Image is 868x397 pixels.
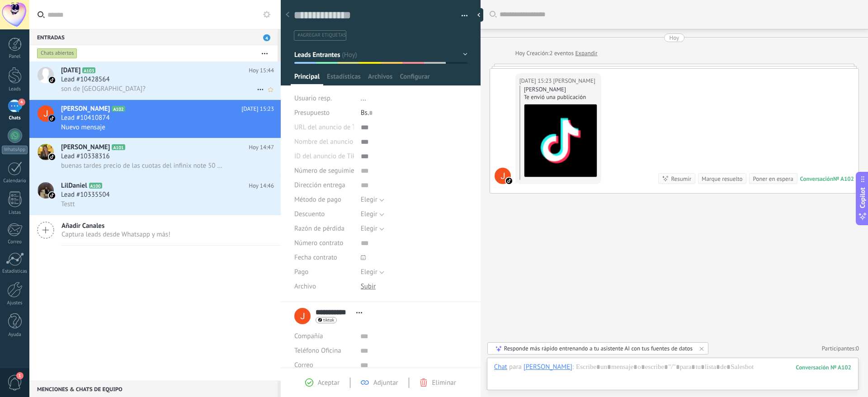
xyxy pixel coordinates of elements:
span: 0 [856,345,859,352]
div: URL del anuncio de TikTok [294,120,354,135]
div: Método de pago [294,193,354,207]
div: Número de seguimiento [294,164,354,178]
span: 2 eventos [549,49,573,58]
span: : [572,363,574,372]
span: A100 [89,183,102,189]
div: Ocultar [474,8,483,22]
span: ID del anuncio de TikTok [294,153,365,160]
span: Archivos [368,72,392,85]
button: Elegir [361,222,384,236]
div: Ayuda [2,332,28,338]
span: Josue Jaime [553,76,595,85]
button: Elegir [361,193,384,207]
div: Poner en espera [753,175,793,183]
a: avataricon[DATE]A103Hoy 15:44Lead #10428564son de [GEOGRAPHIC_DATA]? [29,61,281,99]
a: avataricon[PERSON_NAME]A101Hoy 14:47Lead #10338316buenas tardes precio de las cuotas del infinix ... [29,138,281,176]
div: Leads [2,86,28,92]
span: Fecha contrato [294,254,337,261]
span: Archivo [294,283,316,290]
span: Josue Jaime [495,168,511,184]
div: Creación: [515,49,598,58]
div: Calendario [2,178,28,184]
span: 4 [18,99,25,106]
div: Presupuesto [294,106,354,120]
div: Entradas [29,29,278,45]
span: [PERSON_NAME] [61,143,110,152]
span: Añadir Canales [61,222,170,230]
div: Bs. [361,106,467,120]
span: #agregar etiquetas [297,32,346,38]
div: Razón de pérdida [294,222,354,236]
button: Teléfono Oficina [294,344,341,358]
span: Lead #10410874 [61,113,110,123]
span: Número contrato [294,240,343,246]
button: Elegir [361,207,384,222]
span: [DATE] [61,66,80,75]
span: Elegir [361,268,377,276]
div: Usuario resp. [294,91,354,106]
span: Hoy 14:46 [249,181,274,190]
div: Marque resuelto [702,175,742,183]
div: Listas [2,210,28,216]
div: Nombre del anuncio de TikTok [294,135,354,149]
div: Estadísticas [2,269,28,274]
span: Teléfono Oficina [294,346,341,355]
span: Presupuesto [294,109,330,117]
span: Testt [61,200,75,208]
div: Josue Jaime [524,363,572,371]
span: Razón de pérdida [294,225,344,232]
img: icon [49,115,55,122]
img: icon [49,77,55,83]
span: Hoy 14:47 [249,143,274,152]
span: Lead #10338316 [61,152,110,161]
div: Ajustes [2,300,28,306]
span: Lead #10335504 [61,190,110,199]
a: avatariconLilDanielA100Hoy 14:46Lead #10335504Testt [29,177,281,215]
div: Pago [294,265,354,279]
span: Elegir [361,224,377,233]
div: [DATE] 15:23 [519,76,553,85]
span: URL del anuncio de TikTok [294,124,371,131]
img: icon [49,192,55,198]
span: Correo [294,361,313,369]
span: Aceptar [318,378,340,387]
div: Archivo [294,279,354,294]
span: 1 [16,372,24,379]
span: [DATE] 15:23 [241,104,274,113]
div: WhatsApp [2,146,28,154]
button: Correo [294,358,313,373]
a: Expandir [575,49,597,58]
span: A103 [82,67,95,73]
span: Nuevo mensaje [61,123,105,132]
div: Conversación [800,175,833,183]
img: tiktok_kommo.svg [506,178,512,184]
img: icon [49,154,55,160]
span: son de [GEOGRAPHIC_DATA]? [61,85,146,93]
div: Número contrato [294,236,354,250]
span: Elegir [361,210,377,218]
div: Responde más rápido entrenando a tu asistente AI con tus fuentes de datos [504,345,693,352]
div: Menciones & Chats de equipo [29,381,278,397]
span: para [509,363,522,372]
div: ID del anuncio de TikTok [294,149,354,164]
span: Usuario resp. [294,94,332,103]
span: Captura leads desde Whatsapp y más! [61,230,170,239]
div: 102 [796,364,851,371]
div: Panel [2,54,28,60]
div: Chats [2,115,28,121]
span: Hoy 15:44 [249,66,274,75]
a: avataricon[PERSON_NAME]A102[DATE] 15:23Lead #10410874Nuevo mensaje [29,100,281,138]
div: Dirección entrega [294,178,354,193]
span: A102 [112,106,125,112]
span: LilDaniel [61,181,87,190]
div: Hoy [670,33,679,42]
span: Pago [294,269,308,275]
span: Dirección entrega [294,182,345,189]
span: tiktok [323,318,334,322]
span: 4 [263,34,270,41]
span: ... [361,94,366,103]
div: Resumir [671,175,691,183]
span: Nombre del anuncio de TikTok [294,138,382,145]
span: Estadísticas [327,72,361,85]
span: Lead #10428564 [61,75,110,84]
